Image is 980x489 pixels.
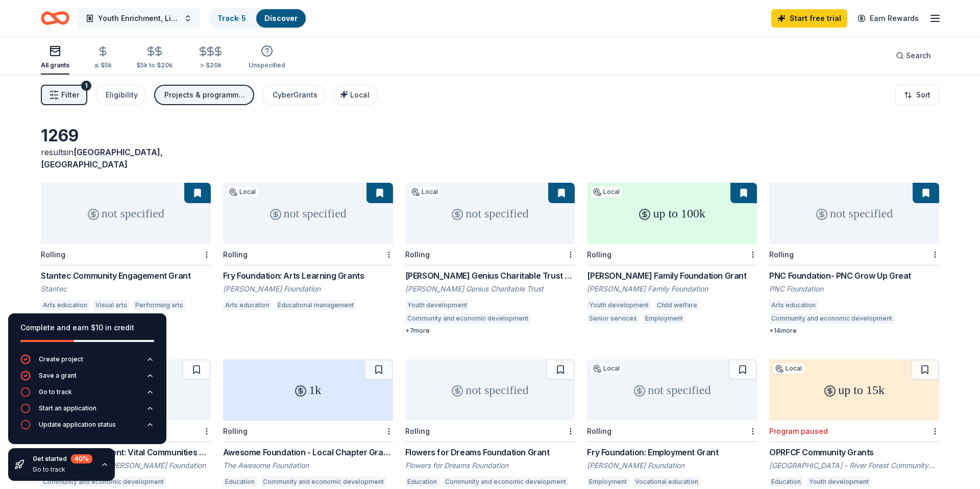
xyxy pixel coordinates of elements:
[633,477,700,487] div: Vocational education
[587,183,757,327] a: up to 100kLocalRolling[PERSON_NAME] Family Foundation Grant[PERSON_NAME] Family FoundationYouth d...
[769,183,939,335] a: not specifiedRollingPNC Foundation- PNC Grow Up GreatPNC FoundationArts educationCommunity and ec...
[41,6,69,30] a: Home
[405,460,575,471] div: Flowers for Dreams Foundation
[223,270,393,282] div: Fry Foundation: Arts Learning Grants
[41,270,211,282] div: Stantec Community Engagement Grant
[409,187,440,197] div: Local
[405,446,575,458] div: Flowers for Dreams Foundation Grant
[591,363,622,374] div: Local
[33,454,92,463] div: Get started
[41,300,89,310] div: Arts education
[223,300,272,310] div: Arts education
[916,89,930,101] span: Sort
[41,183,211,244] div: not specified
[41,147,163,169] span: [GEOGRAPHIC_DATA], [GEOGRAPHIC_DATA]
[405,477,439,487] div: Education
[769,327,939,335] div: + 14 more
[20,354,154,371] button: Create project
[405,183,575,244] div: not specified
[769,300,818,310] div: Arts education
[405,359,575,421] div: not specified
[39,355,83,363] div: Create project
[61,89,79,101] span: Filter
[94,61,112,69] div: ≤ $5k
[39,388,72,396] div: Go to track
[587,427,611,435] div: Rolling
[587,460,757,471] div: [PERSON_NAME] Foundation
[591,187,622,197] div: Local
[33,466,92,474] div: Go to track
[405,327,575,335] div: + 7 more
[41,126,211,146] div: 1269
[20,403,154,420] button: Start an application
[264,14,298,22] a: Discover
[223,427,248,435] div: Rolling
[769,313,894,324] div: Community and economic development
[41,250,65,259] div: Rolling
[587,313,639,324] div: Senior services
[807,477,871,487] div: Youth development
[249,41,285,75] button: Unspecified
[769,183,939,244] div: not specified
[223,183,393,313] a: not specifiedLocalRollingFry Foundation: Arts Learning Grants[PERSON_NAME] FoundationArts educati...
[81,81,91,91] div: 1
[249,61,285,69] div: Unspecified
[223,446,393,458] div: Awesome Foundation - Local Chapter Grants
[587,300,651,310] div: Youth development
[106,89,138,101] div: Eligibility
[769,427,828,435] div: Program paused
[769,270,939,282] div: PNC Foundation- PNC Grow Up Great
[587,446,757,458] div: Fry Foundation: Employment Grant
[261,477,386,487] div: Community and economic development
[227,187,258,197] div: Local
[405,313,530,324] div: Community and economic development
[136,61,173,69] div: $5k to $20k
[405,300,469,310] div: Youth development
[41,41,69,75] button: All grants
[41,85,87,105] button: Filter1
[39,404,96,412] div: Start an application
[587,477,629,487] div: Employment
[41,61,69,69] div: All grants
[217,14,246,22] a: Track· 5
[93,300,129,310] div: Visual arts
[405,250,430,259] div: Rolling
[39,372,77,380] div: Save a grant
[895,85,939,105] button: Sort
[273,89,317,101] div: CyberGrants
[39,421,116,429] div: Update application status
[20,322,154,334] div: Complete and earn $10 in credit
[197,61,224,69] div: > $20k
[906,50,931,62] span: Search
[262,85,326,105] button: CyberGrants
[133,300,185,310] div: Performing arts
[98,12,180,25] span: Youth Enrichment, Literacy and Arts Program
[41,146,211,170] div: results
[20,371,154,387] button: Save a grant
[41,183,211,335] a: not specifiedRollingStantec Community Engagement GrantStantecArts educationVisual artsPerforming ...
[223,359,393,421] div: 1k
[587,183,757,244] div: up to 100k
[587,250,611,259] div: Rolling
[888,45,939,66] button: Search
[655,300,699,310] div: Child welfare
[78,8,200,29] button: Youth Enrichment, Literacy and Arts Program
[197,41,224,75] button: > $20k
[773,363,804,374] div: Local
[587,284,757,294] div: [PERSON_NAME] Family Foundation
[405,427,430,435] div: Rolling
[405,270,575,282] div: [PERSON_NAME] Genius Charitable Trust Grant
[771,9,847,28] a: Start free trial
[769,250,794,259] div: Rolling
[95,85,146,105] button: Eligibility
[164,89,246,101] div: Projects & programming, Education, Training and capacity building
[405,183,575,335] a: not specifiedLocalRolling[PERSON_NAME] Genius Charitable Trust Grant[PERSON_NAME] Genius Charitab...
[223,460,393,471] div: The Awesome Foundation
[94,41,112,75] button: ≤ $5k
[41,284,211,294] div: Stantec
[223,284,393,294] div: [PERSON_NAME] Foundation
[154,85,254,105] button: Projects & programming, Education, Training and capacity building
[71,454,92,463] div: 40 %
[223,250,248,259] div: Rolling
[769,477,803,487] div: Education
